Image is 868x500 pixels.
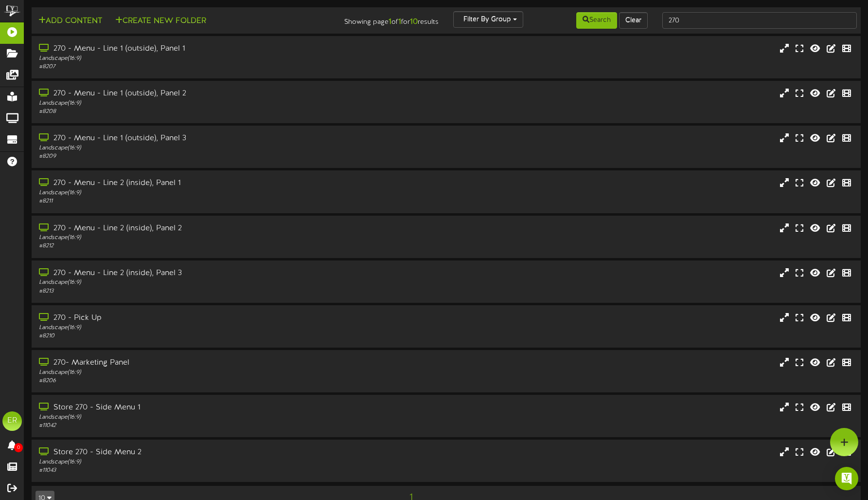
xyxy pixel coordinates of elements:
span: 0 [14,443,23,452]
div: Landscape ( 16:9 ) [39,234,370,242]
div: # 8206 [39,377,370,385]
div: Landscape ( 16:9 ) [39,99,370,108]
button: Create New Folder [112,15,209,27]
strong: 1 [389,18,391,26]
div: Store 270 - Side Menu 2 [39,447,370,458]
div: ER [2,411,22,431]
div: # 8207 [39,63,370,71]
div: Landscape ( 16:9 ) [39,55,370,63]
div: # 8210 [39,332,370,340]
strong: 1 [398,18,401,26]
div: # 8212 [39,242,370,250]
div: 270 - Pick Up [39,313,370,324]
div: # 8211 [39,197,370,205]
div: # 8208 [39,108,370,116]
button: Filter By Group [453,11,523,28]
div: Landscape ( 16:9 ) [39,413,370,422]
button: Add Content [35,15,105,27]
div: 270 - Menu - Line 2 (inside), Panel 3 [39,268,370,279]
div: 270 - Menu - Line 2 (inside), Panel 2 [39,223,370,234]
div: Landscape ( 16:9 ) [39,278,370,287]
div: 270- Marketing Panel [39,357,370,369]
div: Landscape ( 16:9 ) [39,324,370,332]
button: Clear [619,12,648,29]
button: Search [576,12,617,29]
div: # 11043 [39,466,370,475]
div: # 8209 [39,152,370,161]
div: Showing page of for results [307,11,446,28]
div: # 11042 [39,422,370,430]
div: 270 - Menu - Line 2 (inside), Panel 1 [39,178,370,189]
div: Open Intercom Messenger [835,467,858,490]
div: Store 270 - Side Menu 1 [39,402,370,413]
div: 270 - Menu - Line 1 (outside), Panel 1 [39,43,370,55]
div: Landscape ( 16:9 ) [39,369,370,377]
div: 270 - Menu - Line 1 (outside), Panel 3 [39,133,370,144]
div: 270 - Menu - Line 1 (outside), Panel 2 [39,88,370,99]
strong: 10 [410,18,418,26]
div: Landscape ( 16:9 ) [39,189,370,197]
div: # 8213 [39,287,370,296]
div: Landscape ( 16:9 ) [39,458,370,466]
div: Landscape ( 16:9 ) [39,144,370,152]
input: -- Search Playlists by Name -- [662,12,857,29]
